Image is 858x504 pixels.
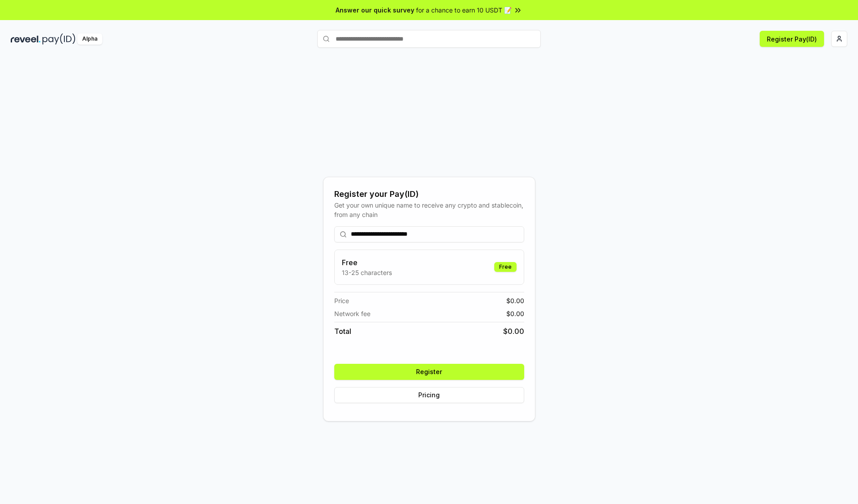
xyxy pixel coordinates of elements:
[336,5,414,15] span: Answer our quick survey
[342,257,392,268] h3: Free
[334,188,524,200] div: Register your Pay(ID)
[494,262,517,272] div: Free
[334,309,370,318] span: Network fee
[11,33,41,45] img: reveel_dark
[42,33,76,45] img: pay_id
[334,326,351,337] span: Total
[760,31,824,47] button: Register Pay(ID)
[506,309,524,318] span: $ 0.00
[77,33,102,45] div: Alpha
[334,296,349,305] span: Price
[342,268,392,277] p: 13-25 characters
[334,200,524,219] div: Get your own unique name to receive any crypto and stablecoin, from any chain
[334,387,524,403] button: Pricing
[503,326,524,337] span: $ 0.00
[334,364,524,380] button: Register
[416,5,512,15] span: for a chance to earn 10 USDT 📝
[506,296,524,305] span: $ 0.00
